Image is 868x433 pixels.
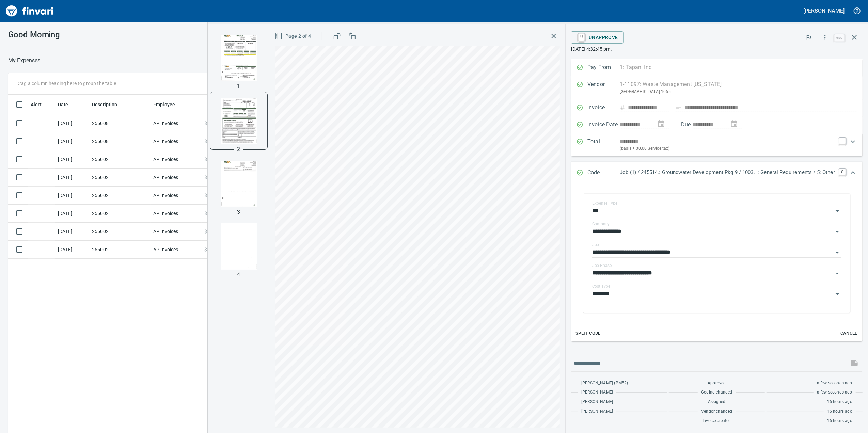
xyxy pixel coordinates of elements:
[237,145,240,154] p: 2
[237,82,240,90] p: 1
[817,389,852,396] span: a few seconds ago
[153,100,184,109] span: Employee
[55,205,89,223] td: [DATE]
[833,29,863,46] span: Close invoice
[151,241,202,259] td: AP Invoices
[16,80,116,87] p: Drag a column heading here to group the table
[55,132,89,150] td: [DATE]
[216,35,262,81] img: Page 1
[31,100,50,109] span: Alert
[587,138,620,152] p: Total
[89,187,151,205] td: 255002
[571,162,863,184] div: Expand
[55,241,89,259] td: [DATE]
[216,161,262,207] img: Page 3
[571,31,624,44] button: UUnapprove
[838,328,860,339] button: Cancel
[151,150,202,169] td: AP Invoices
[89,114,151,132] td: 255008
[577,32,618,43] span: Unapprove
[204,138,207,145] span: $
[581,399,613,405] span: [PERSON_NAME]
[89,223,151,241] td: 255002
[592,201,617,205] label: Expense Type
[827,418,852,424] span: 16 hours ago
[578,33,585,41] a: U
[592,222,610,226] label: Company
[701,389,732,396] span: Coding changed
[818,30,833,45] button: More
[92,100,117,109] span: Description
[587,169,620,177] p: Code
[839,169,846,175] a: C
[89,132,151,150] td: 255008
[8,57,41,65] p: My Expenses
[204,120,207,127] span: $
[701,408,732,415] span: Vendor changed
[833,269,842,278] button: Open
[708,399,725,405] span: Assigned
[237,208,240,216] p: 3
[204,156,207,163] span: $
[801,30,816,45] button: Flag
[151,132,202,150] td: AP Invoices
[581,389,613,396] span: [PERSON_NAME]
[620,169,835,176] p: Job (1) / 245514.: Groundwater Development Pkg 9 / 1003. .: General Requirements / 5: Other
[804,7,845,14] h5: [PERSON_NAME]
[151,169,202,187] td: AP Invoices
[89,150,151,169] td: 255002
[207,100,233,109] span: Amount
[151,205,202,223] td: AP Invoices
[31,100,42,109] span: Alert
[151,114,202,132] td: AP Invoices
[58,100,77,109] span: Date
[4,3,55,19] img: Finvari
[833,206,842,216] button: Open
[216,223,262,270] img: Page 4
[802,5,846,16] button: [PERSON_NAME]
[581,408,613,415] span: [PERSON_NAME]
[55,169,89,187] td: [DATE]
[92,100,126,109] span: Description
[571,133,863,156] div: Expand
[833,289,842,299] button: Open
[703,418,731,424] span: Invoice created
[592,243,599,247] label: Job
[575,330,601,337] span: Split Code
[827,399,852,405] span: 16 hours ago
[276,32,311,41] span: Page 2 of 4
[89,205,151,223] td: 255002
[58,100,68,109] span: Date
[574,328,602,339] button: Split Code
[571,46,863,52] p: [DATE] 4:32:45 pm.
[55,114,89,132] td: [DATE]
[204,192,207,199] span: $
[592,263,612,268] label: Job Phase
[620,145,835,152] p: (basis + $0.00 Service tax)
[839,138,846,144] a: T
[8,30,224,39] h3: Good Morning
[89,241,151,259] td: 255002
[846,355,863,371] span: This records your message into the invoice and notifies anyone mentioned
[840,330,858,337] span: Cancel
[827,408,852,415] span: 16 hours ago
[204,174,207,181] span: $
[89,169,151,187] td: 255002
[204,210,207,217] span: $
[833,227,842,237] button: Open
[571,184,863,341] div: Expand
[204,228,207,235] span: $
[151,187,202,205] td: AP Invoices
[581,380,628,387] span: [PERSON_NAME] (PM52)
[55,223,89,241] td: [DATE]
[592,284,611,288] label: Cost Type
[833,248,842,257] button: Open
[153,100,175,109] span: Employee
[834,34,845,42] a: esc
[273,30,314,43] button: Page 2 of 4
[55,187,89,205] td: [DATE]
[8,57,41,65] nav: breadcrumb
[204,246,207,253] span: $
[216,98,262,144] img: Page 2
